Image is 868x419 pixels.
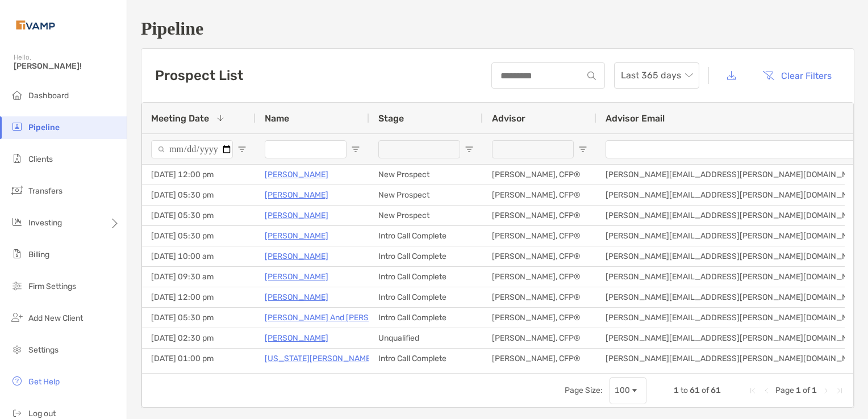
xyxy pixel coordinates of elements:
[775,386,794,395] span: Page
[142,185,256,205] div: [DATE] 05:30 pm
[142,206,256,225] div: [DATE] 05:30 pm
[483,287,596,307] div: [PERSON_NAME], CFP®
[155,68,243,83] h3: Prospect List
[610,377,646,404] div: Page Size
[265,229,328,243] a: [PERSON_NAME]
[711,386,721,395] span: 61
[606,113,665,124] span: Advisor Email
[702,386,709,395] span: of
[674,386,679,395] span: 1
[265,270,328,284] a: [PERSON_NAME]
[28,409,56,418] span: Log out
[142,246,256,266] div: [DATE] 10:00 am
[483,226,596,246] div: [PERSON_NAME], CFP®
[265,331,328,345] a: [PERSON_NAME]
[265,208,328,223] p: [PERSON_NAME]
[265,113,289,124] span: Name
[465,145,474,154] button: Open Filter Menu
[10,311,24,324] img: add_new_client icon
[10,279,24,292] img: firm-settings icon
[821,386,831,395] div: Next Page
[796,386,801,395] span: 1
[28,154,53,164] span: Clients
[369,185,483,205] div: New Prospect
[690,386,700,395] span: 61
[10,183,24,197] img: transfers icon
[10,374,24,388] img: get-help icon
[369,308,483,328] div: Intro Call Complete
[237,145,247,154] button: Open Filter Menu
[265,351,373,366] a: [US_STATE][PERSON_NAME]
[28,345,59,355] span: Settings
[151,113,209,124] span: Meeting Date
[141,18,854,39] h1: Pipeline
[265,140,347,158] input: Name Filter Input
[762,386,771,395] div: Previous Page
[142,287,256,307] div: [DATE] 12:00 pm
[483,328,596,348] div: [PERSON_NAME], CFP®
[265,290,328,304] a: [PERSON_NAME]
[28,377,60,387] span: Get Help
[10,88,24,102] img: dashboard icon
[483,308,596,328] div: [PERSON_NAME], CFP®
[28,186,62,196] span: Transfers
[142,165,256,185] div: [DATE] 12:00 pm
[615,386,630,395] div: 100
[10,342,24,356] img: settings icon
[369,246,483,266] div: Intro Call Complete
[803,386,810,395] span: of
[28,250,49,259] span: Billing
[28,313,83,323] span: Add New Client
[14,5,57,45] img: Zoe Logo
[492,113,525,124] span: Advisor
[265,311,410,325] a: [PERSON_NAME] And [PERSON_NAME]
[142,226,256,246] div: [DATE] 05:30 pm
[812,386,817,395] span: 1
[28,282,76,291] span: Firm Settings
[265,249,328,263] a: [PERSON_NAME]
[369,206,483,225] div: New Prospect
[142,308,256,328] div: [DATE] 05:30 pm
[351,145,360,154] button: Open Filter Menu
[369,349,483,368] div: Intro Call Complete
[28,218,62,228] span: Investing
[369,165,483,185] div: New Prospect
[10,247,24,261] img: billing icon
[265,188,328,202] a: [PERSON_NAME]
[587,72,596,80] img: input icon
[142,267,256,287] div: [DATE] 09:30 am
[565,386,603,395] div: Page Size:
[483,349,596,368] div: [PERSON_NAME], CFP®
[578,145,587,154] button: Open Filter Menu
[10,215,24,229] img: investing icon
[378,113,404,124] span: Stage
[28,123,60,132] span: Pipeline
[748,386,757,395] div: First Page
[369,226,483,246] div: Intro Call Complete
[265,167,328,182] a: [PERSON_NAME]
[483,246,596,266] div: [PERSON_NAME], CFP®
[142,328,256,348] div: [DATE] 02:30 pm
[10,152,24,165] img: clients icon
[483,165,596,185] div: [PERSON_NAME], CFP®
[151,140,233,158] input: Meeting Date Filter Input
[681,386,688,395] span: to
[621,63,692,88] span: Last 365 days
[10,120,24,133] img: pipeline icon
[754,63,840,88] button: Clear Filters
[483,206,596,225] div: [PERSON_NAME], CFP®
[369,328,483,348] div: Unqualified
[142,349,256,368] div: [DATE] 01:00 pm
[369,267,483,287] div: Intro Call Complete
[369,287,483,307] div: Intro Call Complete
[835,386,844,395] div: Last Page
[14,61,120,71] span: [PERSON_NAME]!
